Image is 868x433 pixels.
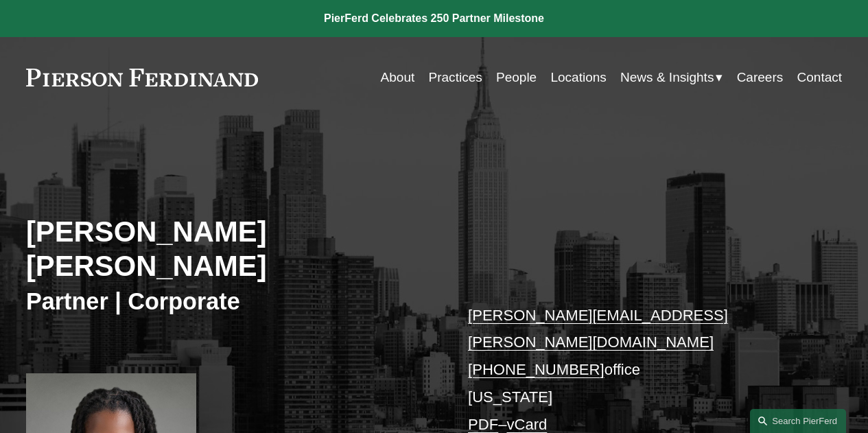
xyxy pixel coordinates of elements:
a: vCard [506,416,547,433]
a: Search this site [750,409,846,433]
a: People [496,65,537,91]
a: folder dropdown [620,65,723,91]
span: News & Insights [620,66,714,89]
a: Locations [550,65,606,91]
a: Contact [797,65,843,91]
a: Careers [737,65,784,91]
a: PDF [468,416,498,433]
a: [PHONE_NUMBER] [468,361,605,378]
a: [PERSON_NAME][EMAIL_ADDRESS][PERSON_NAME][DOMAIN_NAME] [468,307,728,351]
h3: Partner | Corporate [26,287,434,316]
a: Practices [429,65,482,91]
h2: [PERSON_NAME] [PERSON_NAME] [26,215,434,284]
a: About [381,65,415,91]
